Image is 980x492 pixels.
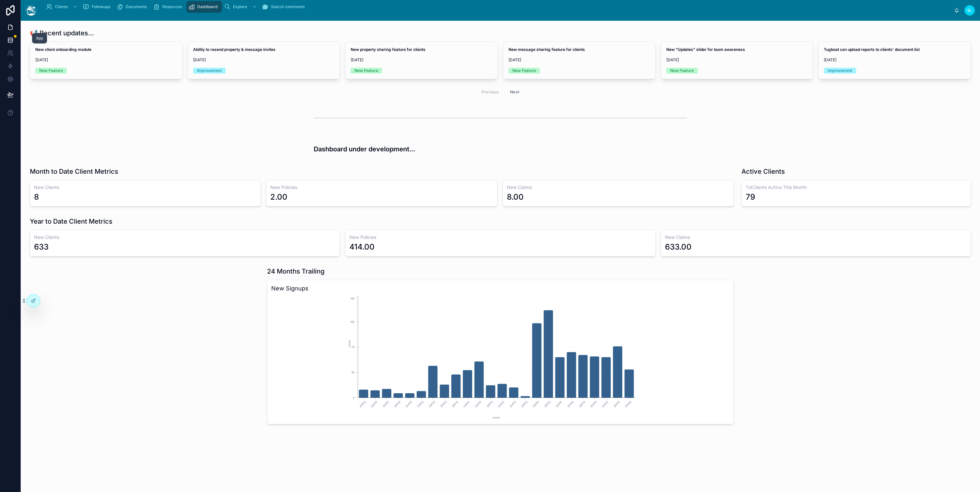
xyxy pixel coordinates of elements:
text: [DATE] [417,400,424,408]
h1: Active Clients [741,167,785,176]
a: Ability to resend property & message invites[DATE]Improvement [188,41,340,79]
h3: New Policies [270,184,493,191]
a: Dashboard [186,1,222,13]
div: 8.00 [507,192,524,202]
div: 8 [34,192,39,202]
tspan: months [493,416,500,419]
text: [DATE] [509,400,517,408]
div: 2.00 [270,192,287,202]
tspan: 105 [350,320,355,323]
text: [DATE] [440,400,447,408]
strong: Tugboat can upload reports to clients' document list [824,47,920,52]
text: [DATE] [578,400,586,408]
strong: New client onboarding module [35,47,91,52]
text: [DATE] [486,400,494,408]
img: App logo [26,5,36,16]
tspan: 70 [351,346,355,349]
div: New Feature [670,68,694,74]
span: Dashboard [197,4,217,9]
a: Tugboat can upload reports to clients' document list[DATE]Improvement [818,41,971,79]
div: chart [271,296,729,420]
h1: 24 Months Trailing [267,267,324,276]
span: Followups [92,4,110,9]
div: New Feature [355,68,378,74]
div: 414.00 [349,242,375,252]
text: [DATE] [532,400,540,408]
button: Next [506,87,524,97]
text: [DATE] [544,400,551,408]
div: Improvement [197,68,222,74]
text: [DATE] [382,400,390,408]
a: Followups [81,1,115,13]
text: [DATE] [463,400,470,408]
div: 79 [746,192,755,202]
text: [DATE] [428,400,436,408]
span: EL [967,8,972,13]
a: Clients [44,1,81,13]
text: [DATE] [474,400,482,408]
a: Resources [151,1,186,13]
span: [DATE] [824,57,965,63]
a: Explore [222,1,260,13]
text: [DATE] [359,400,367,408]
h1: 📢 Recent updates... [30,29,94,38]
span: Documents [126,4,147,9]
text: [DATE] [613,400,621,408]
a: New property sharing feature for clients[DATE]New Feature [345,41,498,79]
text: [DATE] [624,400,632,408]
span: [DATE] [666,57,808,63]
strong: New message sharing feature for clients [508,47,585,52]
text: [DATE] [567,400,574,408]
div: App [36,36,43,41]
strong: New "Updates" slider for team awareness [666,47,745,52]
text: [DATE] [370,400,378,408]
h3: TotClients Active This Month [746,184,967,191]
text: [DATE] [590,400,597,408]
div: 633.00 [665,242,692,252]
text: [DATE] [521,400,528,408]
span: [DATE] [35,57,177,63]
text: [DATE] [497,400,505,408]
a: Documents [115,1,151,13]
span: Search comments [271,4,305,9]
tspan: clients [348,340,351,347]
h3: New Claims [507,184,729,191]
h3: New Policies [349,234,651,240]
a: Search comments [260,1,309,13]
text: [DATE] [555,400,563,408]
tspan: 140 [350,297,355,300]
a: New client onboarding module[DATE]New Feature [30,41,182,79]
h3: New Clients [34,184,257,191]
h3: New Clients [34,234,336,240]
span: [DATE] [508,57,650,63]
h3: New Signups [271,284,729,293]
h1: Month to Date Client Metrics [30,167,118,176]
div: New Feature [39,68,63,74]
h3: Dashboard under development... [314,144,687,154]
a: New message sharing feature for clients[DATE]New Feature [503,41,656,79]
h3: New Claims [665,234,967,240]
span: Explore [233,4,247,9]
text: [DATE] [405,400,413,408]
text: [DATE] [601,400,609,408]
span: [DATE] [193,57,335,63]
span: Clients [55,4,68,9]
tspan: 35 [351,371,355,374]
text: [DATE] [451,400,459,408]
text: [DATE] [394,400,401,408]
strong: New property sharing feature for clients [351,47,426,52]
div: New Feature [512,68,536,74]
div: Improvement [828,68,852,74]
span: Resources [162,4,182,9]
h1: Year to Date Client Metrics [30,217,112,226]
strong: Ability to resend property & message invites [193,47,275,52]
div: 633 [34,242,49,252]
span: [DATE] [351,57,492,63]
a: New "Updates" slider for team awareness[DATE]New Feature [661,41,813,79]
tspan: 0 [353,396,355,399]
